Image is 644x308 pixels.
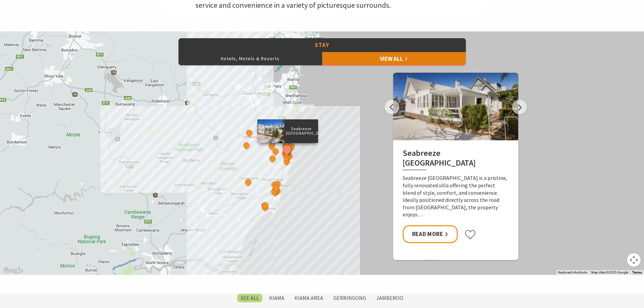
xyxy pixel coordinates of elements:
button: See detail about Bask at Loves Bay [282,157,291,166]
button: Stay [178,38,466,52]
button: See detail about Greyleigh Kiama [271,147,280,156]
span: Map data ©2025 Google [591,270,628,274]
img: Google [2,266,24,275]
label: Kiama [266,294,288,302]
button: See detail about Saddleback Grove [268,154,277,163]
button: See detail about Kendalls Beach Holiday Park [282,149,291,158]
a: Read More [403,225,458,243]
button: Map camera controls [627,253,641,267]
button: Click to favourite Seabreeze Luxury Beach House [464,230,476,240]
button: Hotels, Motels & Resorts [178,52,322,65]
label: SEE All [237,294,262,302]
button: See detail about Seabreeze Luxury Beach House [281,143,293,155]
a: Open this area in Google Maps (opens a new window) [2,266,24,275]
button: See detail about Cicada Luxury Camping [267,142,276,150]
button: See detail about Coast and Country Holidays [270,187,279,196]
button: See detail about Seven Mile Beach Holiday Park [260,203,269,212]
h2: Seabreeze [GEOGRAPHIC_DATA] [403,148,509,170]
button: See detail about Jamberoo Valley Farm Cottages [242,141,251,150]
label: Kiama Area [291,294,327,302]
p: Seabreeze [GEOGRAPHIC_DATA] [284,126,318,137]
button: See detail about Jamberoo Pub and Saleyard Motel [245,128,254,137]
a: View All [322,52,466,65]
a: Terms (opens in new tab) [632,270,642,275]
button: Previous [385,100,399,114]
button: Next [512,100,527,114]
button: See detail about Discovery Parks - Gerroa [261,201,269,210]
button: See detail about BIG4 Easts Beach Holiday Park [282,153,290,162]
label: Gerringong [330,294,369,302]
button: See detail about Werri Beach Holiday Park [272,184,281,192]
label: Jamberoo [373,294,407,302]
button: See detail about EagleView Park [244,178,253,187]
button: Keyboard shortcuts [558,270,587,275]
p: Seabreeze [GEOGRAPHIC_DATA] is a pristine, fully renovated villa offering the perfect blend of st... [403,174,509,218]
